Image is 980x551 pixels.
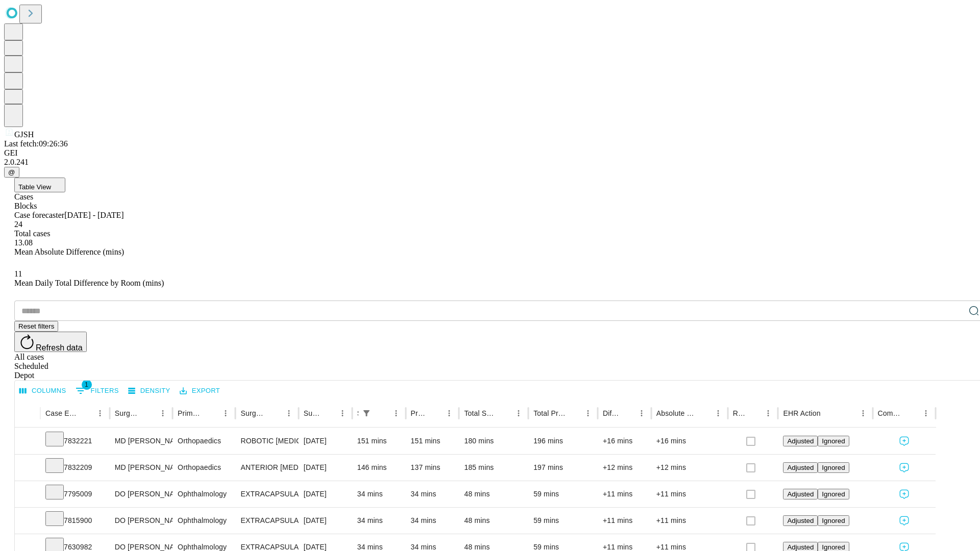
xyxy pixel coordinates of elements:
[603,428,646,454] div: +16 mins
[822,406,836,420] button: Sort
[428,406,442,420] button: Sort
[304,455,347,481] div: [DATE]
[533,409,566,417] div: Total Predicted Duration
[818,489,849,499] button: Ignored
[115,428,167,454] div: MD [PERSON_NAME] [PERSON_NAME]
[115,508,167,534] div: DO [PERSON_NAME]
[533,508,593,534] div: 59 mins
[357,508,401,534] div: 34 mins
[357,428,401,454] div: 151 mins
[581,406,595,420] button: Menu
[411,409,427,417] div: Predicted In Room Duration
[304,428,347,454] div: [DATE]
[822,464,845,471] span: Ignored
[18,183,51,191] span: Table View
[822,490,845,498] span: Ignored
[73,383,121,399] button: Show filters
[115,481,167,507] div: DO [PERSON_NAME]
[4,158,976,167] div: 2.0.241
[178,409,203,417] div: Primary Service
[45,455,105,481] div: 7832209
[14,238,33,247] span: 13.08
[787,490,814,498] span: Adjusted
[411,455,454,481] div: 137 mins
[533,455,593,481] div: 197 mins
[761,406,775,420] button: Menu
[411,508,454,534] div: 34 mins
[389,406,403,420] button: Menu
[45,409,78,417] div: Case Epic Id
[656,455,723,481] div: +12 mins
[783,436,818,446] button: Adjusted
[178,481,230,507] div: Ophthalmology
[464,481,523,507] div: 48 mins
[20,433,35,450] button: Expand
[14,269,22,278] span: 11
[64,211,124,219] span: [DATE] - [DATE]
[20,512,35,530] button: Expand
[17,383,69,399] button: Select columns
[656,428,723,454] div: +16 mins
[711,406,725,420] button: Menu
[603,409,619,417] div: Difference
[620,406,634,420] button: Sort
[93,406,107,420] button: Menu
[178,455,230,481] div: Orthopaedics
[822,517,845,524] span: Ignored
[45,481,105,507] div: 7795009
[126,383,173,399] button: Density
[141,406,156,420] button: Sort
[14,130,34,139] span: GJSH
[359,406,374,420] div: 1 active filter
[464,428,523,454] div: 180 mins
[14,220,22,229] span: 24
[822,543,845,551] span: Ignored
[357,455,401,481] div: 146 mins
[656,481,723,507] div: +11 mins
[359,406,374,420] button: Show filters
[45,508,105,534] div: 7815900
[14,279,164,287] span: Mean Daily Total Difference by Room (mins)
[204,406,218,420] button: Sort
[115,455,167,481] div: MD [PERSON_NAME] [PERSON_NAME]
[783,462,818,473] button: Adjusted
[783,489,818,499] button: Adjusted
[14,211,64,219] span: Case forecaster
[4,139,68,148] span: Last fetch: 09:26:36
[14,321,58,332] button: Reset filters
[20,486,35,504] button: Expand
[357,481,401,507] div: 34 mins
[783,515,818,526] button: Adjusted
[14,247,124,256] span: Mean Absolute Difference (mins)
[822,437,845,445] span: Ignored
[603,481,646,507] div: +11 mins
[497,406,511,420] button: Sort
[82,380,92,390] span: 1
[267,406,282,420] button: Sort
[178,428,230,454] div: Orthopaedics
[533,481,593,507] div: 59 mins
[14,178,65,192] button: Table View
[697,406,711,420] button: Sort
[567,406,581,420] button: Sort
[783,409,820,417] div: EHR Action
[656,409,696,417] div: Absolute Difference
[304,409,320,417] div: Surgery Date
[787,543,814,551] span: Adjusted
[240,409,266,417] div: Surgery Name
[321,406,335,420] button: Sort
[856,406,870,420] button: Menu
[14,332,87,352] button: Refresh data
[818,436,849,446] button: Ignored
[357,409,358,417] div: Scheduled In Room Duration
[818,515,849,526] button: Ignored
[411,481,454,507] div: 34 mins
[79,406,93,420] button: Sort
[178,508,230,534] div: Ophthalmology
[733,409,746,417] div: Resolved in EHR
[4,148,976,158] div: GEI
[240,481,293,507] div: EXTRACAPSULAR CATARACT REMOVAL WITH [MEDICAL_DATA]
[240,508,293,534] div: EXTRACAPSULAR CATARACT REMOVAL WITH [MEDICAL_DATA]
[464,409,496,417] div: Total Scheduled Duration
[304,508,347,534] div: [DATE]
